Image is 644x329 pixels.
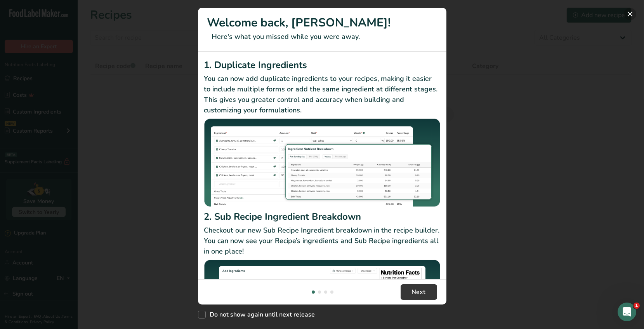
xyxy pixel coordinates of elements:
[204,58,440,72] h2: 1. Duplicate Ingredients
[618,303,636,321] iframe: Intercom live chat
[207,31,437,42] p: Here's what you missed while you were away.
[207,14,437,31] h1: Welcome back, [PERSON_NAME]!
[412,287,426,297] span: Next
[204,73,440,115] p: You can now add duplicate ingredients to your recipes, making it easier to include multiple forms...
[204,119,440,207] img: Duplicate Ingredients
[634,303,640,309] span: 1
[206,311,315,318] span: Do not show again until next release
[204,210,440,224] h2: 2. Sub Recipe Ingredient Breakdown
[401,284,437,300] button: Next
[204,225,440,257] p: Checkout our new Sub Recipe Ingredient breakdown in the recipe builder. You can now see your Reci...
